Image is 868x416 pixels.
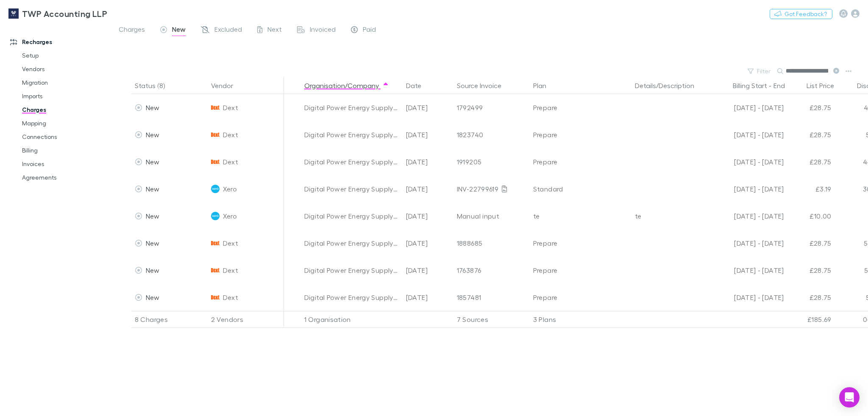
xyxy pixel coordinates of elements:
[807,77,844,94] button: List Price
[784,94,835,121] div: £28.75
[304,284,399,311] div: Digital Power Energy Supply UK Limited
[2,35,116,49] a: Recharges
[223,94,238,121] span: Dext
[635,77,704,94] button: Details/Description
[146,103,160,111] span: New
[363,25,376,36] span: Paid
[457,284,526,311] div: 1857481
[22,8,107,19] h3: TWP Accounting LLP
[223,121,238,148] span: Dext
[310,25,336,36] span: Invoiced
[14,76,116,89] a: Migration
[304,121,399,148] div: Digital Power Energy Supply UK Limited
[146,293,160,301] span: New
[711,148,784,175] div: [DATE] - [DATE]
[304,230,399,257] div: Digital Power Energy Supply UK Limited
[304,94,399,121] div: Digital Power Energy Supply UK Limited
[211,103,220,112] img: Dext's Logo
[211,158,220,166] img: Dext's Logo
[533,77,556,94] button: Plan
[533,202,628,230] div: te
[711,284,784,311] div: [DATE] - [DATE]
[770,9,832,19] button: Got Feedback?
[304,148,399,175] div: Digital Power Energy Supply UK Limited
[223,230,238,257] span: Dext
[304,77,389,94] button: Organisation/Company
[530,311,632,328] div: 3 Plans
[711,230,784,257] div: [DATE] - [DATE]
[533,230,628,257] div: Prepare
[14,103,116,116] a: Charges
[14,62,116,76] a: Vendors
[211,293,220,302] img: Dext's Logo
[211,266,220,275] img: Dext's Logo
[8,8,19,19] img: TWP Accounting LLP's Logo
[403,175,453,202] div: [DATE]
[14,116,116,130] a: Mapping
[784,284,835,311] div: £28.75
[403,94,453,121] div: [DATE]
[14,130,116,144] a: Connections
[635,202,704,230] div: te
[403,202,453,230] div: [DATE]
[14,171,116,184] a: Agreements
[711,175,784,202] div: [DATE] - [DATE]
[403,284,453,311] div: [DATE]
[457,121,526,148] div: 1823740
[211,185,220,193] img: Xero's Logo
[457,202,526,230] div: Manual input
[267,25,282,36] span: Next
[711,257,784,284] div: [DATE] - [DATE]
[457,148,526,175] div: 1919205
[457,94,526,121] div: 1792499
[711,94,784,121] div: [DATE] - [DATE]
[533,94,628,121] div: Prepare
[711,121,784,148] div: [DATE] - [DATE]
[223,284,238,311] span: Dext
[304,175,399,202] div: Digital Power Energy Supply UK Limited
[214,25,242,36] span: Excluded
[3,3,112,24] a: TWP Accounting LLP
[533,121,628,148] div: Prepare
[211,77,243,94] button: Vendor
[403,148,453,175] div: [DATE]
[457,257,526,284] div: 1763876
[784,121,835,148] div: £28.75
[14,49,116,62] a: Setup
[146,158,160,166] span: New
[211,239,220,247] img: Dext's Logo
[135,77,175,94] button: Status (8)
[457,230,526,257] div: 1888685
[14,157,116,171] a: Invoices
[533,148,628,175] div: Prepare
[301,311,403,328] div: 1 Organisation
[733,77,767,94] button: Billing Start
[14,144,116,157] a: Billing
[172,25,186,36] span: New
[533,284,628,311] div: Prepare
[403,121,453,148] div: [DATE]
[784,311,835,328] div: £185.69
[743,66,776,76] button: Filter
[533,175,628,202] div: Standard
[146,130,160,139] span: New
[146,239,160,247] span: New
[784,148,835,175] div: £28.75
[711,202,784,230] div: [DATE] - [DATE]
[457,77,512,94] button: Source Invoice
[304,257,399,284] div: Digital Power Energy Supply UK Limited
[457,175,526,202] div: INV-22799619
[304,202,399,230] div: Digital Power Energy Supply UK Limited
[14,89,116,103] a: Imports
[406,77,431,94] button: Date
[784,230,835,257] div: £28.75
[773,77,785,94] button: End
[146,185,160,193] span: New
[711,77,793,94] div: -
[211,212,220,220] img: Xero's Logo
[131,311,208,328] div: 8 Charges
[223,175,237,202] span: Xero
[403,257,453,284] div: [DATE]
[403,230,453,257] div: [DATE]
[208,311,284,328] div: 2 Vendors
